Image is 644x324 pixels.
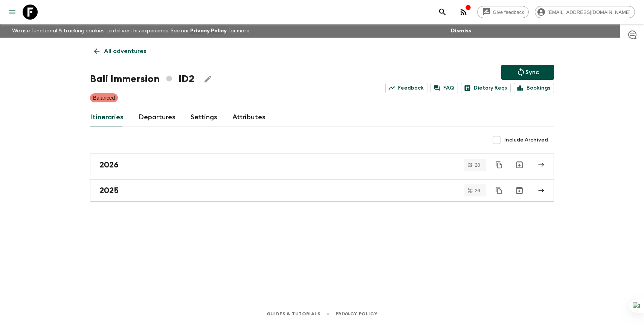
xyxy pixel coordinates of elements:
a: Guides & Tutorials [267,310,320,318]
button: search adventures [435,5,450,20]
a: Departures [139,108,175,126]
span: 20 [470,163,485,167]
h1: Bali Immersion ID2 [90,71,194,87]
p: Balanced [93,94,115,102]
h2: 2026 [99,160,119,170]
p: All adventures [104,47,146,56]
a: Privacy Policy [190,28,227,33]
a: 2025 [90,179,554,202]
span: 26 [470,188,485,193]
p: Sync [525,68,539,77]
a: Bookings [514,83,554,93]
a: Attributes [232,108,266,126]
a: FAQ [430,83,458,93]
a: All adventures [90,44,150,59]
a: Feedback [385,83,427,93]
a: Give feedback [477,6,529,18]
a: Settings [191,108,217,126]
button: Archive [512,183,527,198]
a: Privacy Policy [336,310,377,318]
a: 2026 [90,154,554,176]
a: Dietary Reqs [461,83,511,93]
a: Itineraries [90,108,124,126]
span: [EMAIL_ADDRESS][DOMAIN_NAME] [543,9,635,15]
button: Dismiss [449,26,473,36]
button: Archive [512,157,527,172]
span: Include Archived [504,136,548,144]
div: [EMAIL_ADDRESS][DOMAIN_NAME] [535,6,635,18]
p: We use functional & tracking cookies to deliver this experience. See our for more. [9,24,253,38]
h2: 2025 [99,186,119,195]
button: Edit Adventure Title [200,71,215,87]
button: Sync adventure departures to the booking engine [501,65,554,80]
button: Duplicate [492,158,506,172]
button: Duplicate [492,184,506,197]
span: Give feedback [489,9,528,15]
button: menu [5,5,20,20]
